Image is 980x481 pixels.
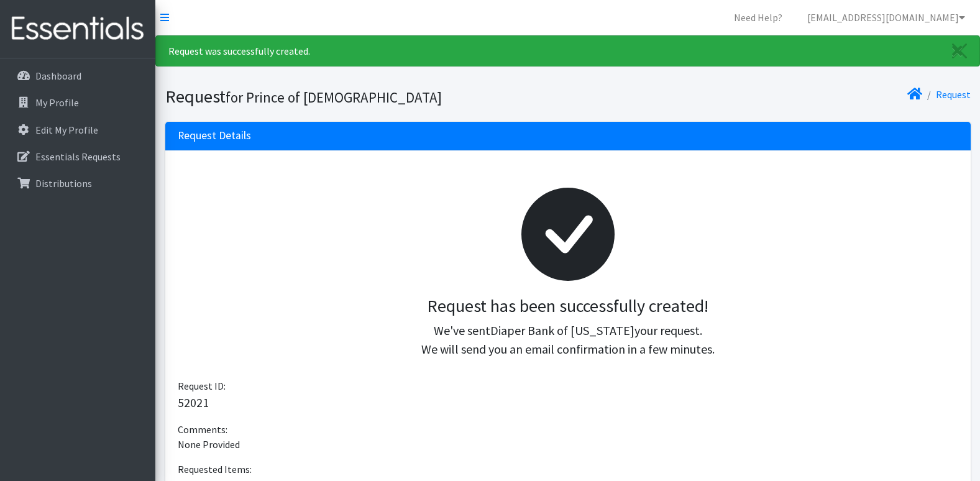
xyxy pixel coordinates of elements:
span: Request ID: [178,380,226,392]
a: Dashboard [5,63,150,88]
a: Need Help? [724,5,792,30]
p: Dashboard [35,70,81,82]
h1: Request [165,86,564,108]
p: Distributions [35,177,92,190]
p: Essentials Requests [35,150,121,163]
a: My Profile [5,90,150,115]
span: Comments: [178,423,227,436]
div: Request was successfully created. [155,35,980,66]
a: [EMAIL_ADDRESS][DOMAIN_NAME] [797,5,975,30]
p: My Profile [35,96,79,109]
a: Essentials Requests [5,144,150,169]
p: We've sent your request. We will send you an email confirmation in a few minutes. [188,321,948,359]
a: Request [936,88,971,101]
p: 52021 [178,393,958,412]
span: None Provided [178,438,240,451]
a: Edit My Profile [5,117,150,142]
img: HumanEssentials [5,8,150,50]
p: Edit My Profile [35,124,98,136]
a: Distributions [5,171,150,196]
h3: Request has been successfully created! [188,296,948,317]
a: Close [940,36,979,66]
small: for Prince of [DEMOGRAPHIC_DATA] [226,88,442,106]
span: Diaper Bank of [US_STATE] [490,323,634,338]
span: Requested Items: [178,463,252,475]
h3: Request Details [178,129,251,142]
